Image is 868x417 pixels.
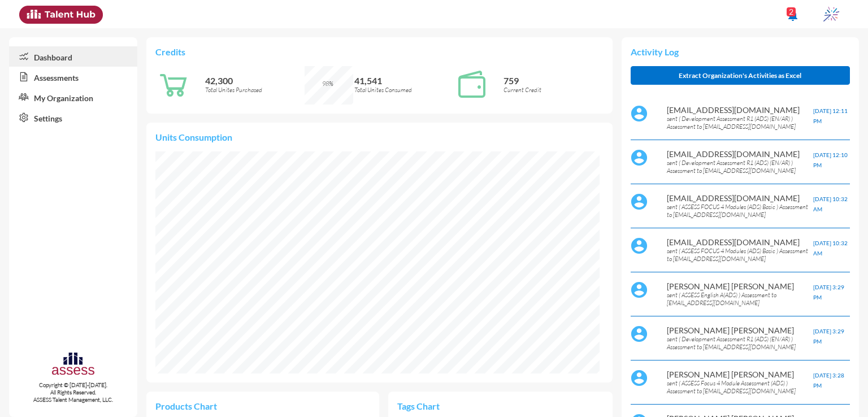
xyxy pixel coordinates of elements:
img: default%20profile%20image.svg [631,193,648,210]
img: assesscompany-logo.png [51,351,96,379]
p: Units Consumption [155,132,604,142]
p: sent ( ASSESS FOCUS 4 Modules (ADS) Basic ) Assessment to [EMAIL_ADDRESS][DOMAIN_NAME] [667,203,813,219]
p: [EMAIL_ADDRESS][DOMAIN_NAME] [667,105,813,115]
p: Activity Log [631,46,850,57]
img: default%20profile%20image.svg [631,237,648,254]
a: Settings [9,107,137,128]
a: My Organization [9,87,137,107]
img: default%20profile%20image.svg [631,149,648,166]
span: 98% [322,80,333,88]
p: [EMAIL_ADDRESS][DOMAIN_NAME] [667,237,813,247]
img: default%20profile%20image.svg [631,370,648,386]
span: [DATE] 3:28 PM [813,372,844,389]
p: Total Unites Purchased [205,86,305,94]
p: [EMAIL_ADDRESS][DOMAIN_NAME] [667,193,813,203]
p: sent ( Development Assessment R1 (ADS) (EN/AR) ) Assessment to [EMAIL_ADDRESS][DOMAIN_NAME] [667,335,813,351]
span: [DATE] 10:32 AM [813,196,848,212]
p: 42,300 [205,75,305,86]
mat-icon: notifications [786,8,800,22]
p: Products Chart [155,401,263,411]
span: [DATE] 3:29 PM [813,328,844,345]
p: sent ( ASSESS English A(ADS) ) Assessment to [EMAIL_ADDRESS][DOMAIN_NAME] [667,291,813,307]
p: Credits [155,46,604,57]
p: Current Credit [504,86,603,94]
p: sent ( ASSESS Focus 4 Module Assessment (ADS) ) Assessment to [EMAIL_ADDRESS][DOMAIN_NAME] [667,379,813,395]
span: [DATE] 10:32 AM [813,240,848,257]
p: [PERSON_NAME] [PERSON_NAME] [667,325,813,335]
button: Extract Organization's Activities as Excel [631,66,850,85]
span: [DATE] 12:10 PM [813,151,848,168]
p: Tags Chart [397,401,500,411]
img: default%20profile%20image.svg [631,281,648,298]
p: 41,541 [354,75,454,86]
a: Dashboard [9,46,137,67]
p: sent ( ASSESS FOCUS 4 Modules (ADS) Basic ) Assessment to [EMAIL_ADDRESS][DOMAIN_NAME] [667,247,813,263]
p: sent ( Development Assessment R1 (ADS) (EN/AR) ) Assessment to [EMAIL_ADDRESS][DOMAIN_NAME] [667,115,813,131]
img: default%20profile%20image.svg [631,105,648,122]
p: sent ( Development Assessment R1 (ADS) (EN/AR) ) Assessment to [EMAIL_ADDRESS][DOMAIN_NAME] [667,159,813,175]
span: [DATE] 3:29 PM [813,284,844,301]
div: 2 [787,7,796,16]
p: Total Unites Consumed [354,86,454,94]
a: Assessments [9,67,137,87]
span: [DATE] 12:11 PM [813,107,848,124]
p: [EMAIL_ADDRESS][DOMAIN_NAME] [667,149,813,159]
p: [PERSON_NAME] [PERSON_NAME] [667,370,813,379]
p: 759 [504,75,603,86]
img: default%20profile%20image.svg [631,325,648,342]
p: [PERSON_NAME] [PERSON_NAME] [667,281,813,291]
p: Copyright © [DATE]-[DATE]. All Rights Reserved. ASSESS Talent Management, LLC. [9,381,137,403]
